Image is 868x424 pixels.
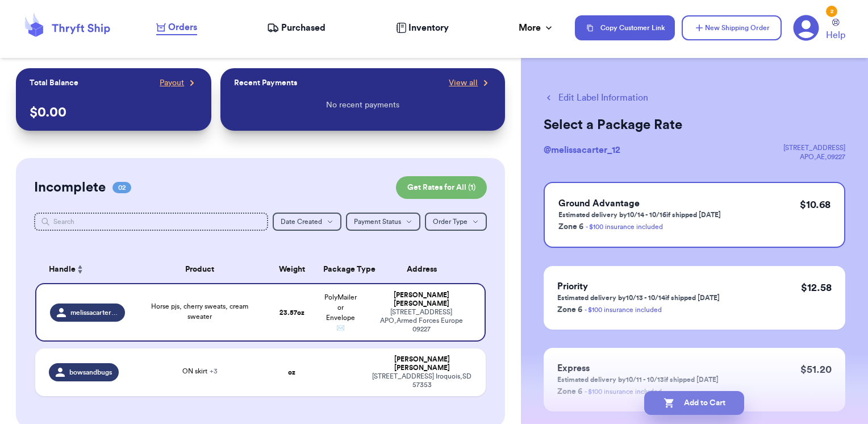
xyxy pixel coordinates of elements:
button: Payment Status [346,213,420,231]
div: [PERSON_NAME] [PERSON_NAME] [372,355,472,372]
p: Total Balance [30,77,78,89]
div: [PERSON_NAME] [PERSON_NAME] [372,291,471,308]
a: Purchased [267,21,325,35]
a: Orders [156,20,197,35]
span: PolyMailer or Envelope ✉️ [324,294,357,331]
p: Recent Payments [234,77,297,89]
span: ON skirt [182,368,218,375]
span: Express [557,364,590,373]
p: Estimated delivery by 10/13 - 10/14 if shipped [DATE] [557,293,720,302]
a: Inventory [396,21,449,35]
p: $ 0.00 [30,103,198,122]
div: More [519,21,554,35]
span: Help [826,28,845,42]
button: Get Rates for All (1) [396,176,487,199]
span: Payout [160,77,184,89]
button: Copy Customer Link [575,15,675,40]
span: Zone 6 [558,223,583,231]
div: 2 [826,6,837,17]
span: melissacarter_12 [70,308,119,317]
p: $ 10.68 [800,197,831,213]
th: Product [132,256,268,283]
span: Ground Advantage [558,199,640,208]
div: [STREET_ADDRESS] Iroquois , SD 57353 [372,372,472,389]
h2: Incomplete [34,178,106,197]
button: Order Type [425,213,487,231]
span: Date Created [281,218,322,225]
a: - $100 insurance included [585,306,662,313]
p: $ 12.58 [801,280,832,296]
button: New Shipping Order [682,15,782,40]
span: Purchased [281,21,325,35]
div: [STREET_ADDRESS] APO , Armed Forces Europe 09227 [372,308,471,334]
p: Estimated delivery by 10/11 - 10/13 if shipped [DATE] [557,375,719,384]
span: Priority [557,282,588,291]
strong: 23.57 oz [279,309,304,316]
button: Edit Label Information [544,91,648,105]
span: Inventory [408,21,449,35]
span: Horse pjs, cherry sweats, cream sweater [151,303,248,320]
div: APO , AE , 09227 [783,152,845,161]
button: Add to Cart [644,391,744,415]
button: Date Created [273,213,341,231]
th: Address [365,256,486,283]
span: Order Type [433,218,468,225]
button: Sort ascending [76,263,85,276]
p: $ 51.20 [800,361,832,377]
span: 02 [112,182,131,193]
a: View all [449,77,491,89]
input: Search [34,213,269,231]
span: + 3 [210,368,218,375]
span: Payment Status [354,218,401,225]
span: Orders [168,20,197,34]
a: 2 [793,15,819,41]
span: bowsandbugs [69,368,112,377]
strong: oz [288,369,295,376]
th: Package Type [316,256,365,283]
span: View all [449,77,478,89]
a: Payout [160,77,198,89]
p: Estimated delivery by 10/14 - 10/16 if shipped [DATE] [558,210,721,219]
span: @ melissacarter_12 [544,146,620,155]
span: Handle [49,264,76,276]
a: - $100 insurance included [586,223,663,230]
h2: Select a Package Rate [544,116,845,134]
th: Weight [268,256,316,283]
a: Help [826,19,845,42]
span: Zone 6 [557,306,582,314]
div: [STREET_ADDRESS] [783,143,845,152]
p: No recent payments [326,99,399,111]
